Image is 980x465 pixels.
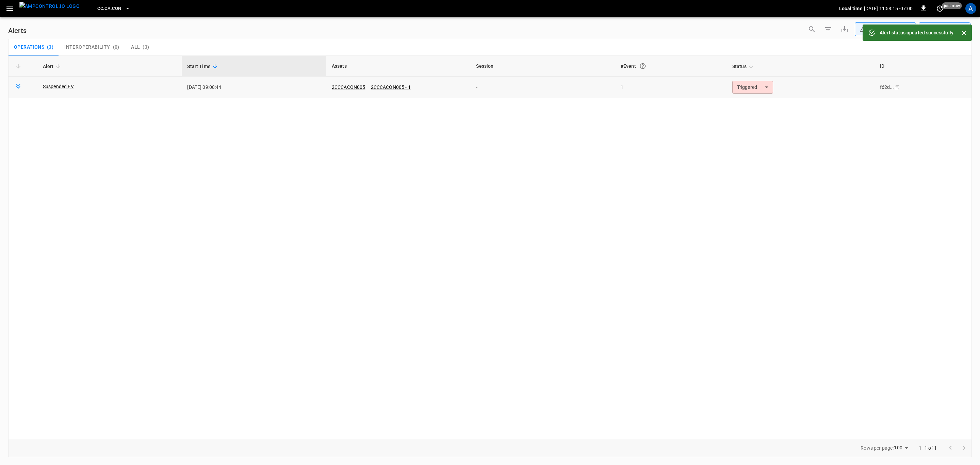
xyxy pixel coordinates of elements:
div: #Event [621,60,721,72]
button: An event is a single occurrence of an issue. An alert groups related events for the same asset, m... [637,60,649,72]
td: [DATE] 09:08:44 [182,77,326,98]
div: profile-icon [965,3,976,14]
a: 2CCCACON005 [332,84,365,90]
p: Local time [839,5,863,12]
span: Operations [14,44,44,50]
a: Suspended EV [43,83,74,90]
div: Alert status updated successfully [880,27,953,39]
button: set refresh interval [934,3,945,14]
div: Last 24 hrs [931,23,970,36]
span: Start Time [187,62,219,70]
h6: Alerts [8,25,27,36]
th: ID [875,56,971,77]
td: - [471,77,615,98]
div: copy [894,83,901,91]
td: 1 [615,77,727,98]
span: Alert [43,62,63,70]
div: Unresolved [860,26,905,33]
th: Session [471,56,615,77]
span: ( 3 ) [47,44,53,50]
p: [DATE] 11:58:15 -07:00 [864,5,913,12]
span: Interoperability [64,44,110,50]
img: ampcontrol.io logo [19,2,80,11]
div: f62d... [880,84,894,91]
th: Assets [326,56,471,77]
span: CC.CA.CON [97,5,121,13]
p: Rows per page: [861,445,894,451]
span: ( 0 ) [113,44,119,50]
a: 2CCCACON005 - 1 [371,84,411,90]
span: just now [942,2,962,9]
button: Close [959,28,969,38]
div: 100 [894,443,910,453]
span: All [131,44,140,50]
p: 1–1 of 1 [919,445,937,451]
span: ( 3 ) [143,44,149,50]
div: Triggered [732,81,773,94]
button: CC.CA.CON [95,2,133,15]
span: Status [732,62,755,70]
